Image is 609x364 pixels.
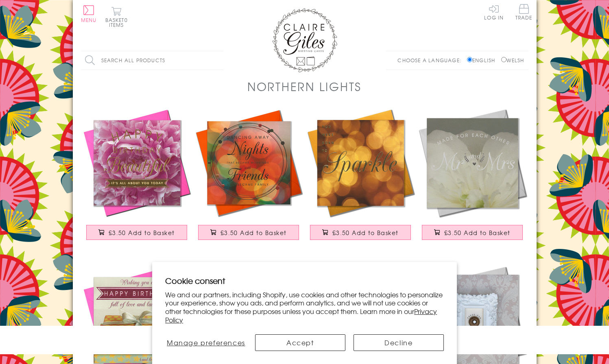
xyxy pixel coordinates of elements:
[467,57,499,64] label: English
[515,4,533,22] a: Trade
[165,290,444,324] p: We and our partners, including Shopify, use cookies and other technologies to personalize your ex...
[467,57,472,62] input: English
[165,275,444,286] h2: Cookie consent
[220,229,287,237] span: £3.50 Add to Basket
[165,306,437,325] a: Privacy Policy
[86,225,187,240] button: £3.50 Add to Basket
[105,7,128,27] button: Basket0 items
[417,107,528,248] a: Wedding Card, White Peonie, Mr and Mrs , Embossed and Foiled text £3.50 Add to Basket
[247,78,362,95] h1: Northern Lights
[417,107,528,219] img: Wedding Card, White Peonie, Mr and Mrs , Embossed and Foiled text
[198,225,299,240] button: £3.50 Add to Basket
[255,334,345,351] button: Accept
[397,57,465,64] p: Choose a language:
[193,107,305,248] a: Birthday Card, Coloured Lights, Embossed and Foiled text £3.50 Add to Basket
[81,51,223,70] input: Search all products
[165,334,247,351] button: Manage preferences
[332,229,399,237] span: £3.50 Add to Basket
[167,338,245,347] span: Manage preferences
[81,16,97,24] span: Menu
[501,57,524,64] label: Welsh
[310,225,411,240] button: £3.50 Add to Basket
[305,107,417,248] a: Birthday Card, Golden Lights, You were Born To Sparkle, Embossed and Foiled text £3.50 Add to Basket
[215,51,223,70] input: Search
[305,107,417,219] img: Birthday Card, Golden Lights, You were Born To Sparkle, Embossed and Foiled text
[109,229,175,237] span: £3.50 Add to Basket
[484,4,504,20] a: Log In
[109,16,128,28] span: 0 items
[515,4,533,20] span: Trade
[422,225,523,240] button: £3.50 Add to Basket
[81,107,193,219] img: Birthday Card, Pink Peonie, Happy Birthday Beautiful, Embossed and Foiled text
[501,57,506,62] input: Welsh
[81,5,97,22] button: Menu
[444,229,511,237] span: £3.50 Add to Basket
[354,334,444,351] button: Decline
[81,107,193,248] a: Birthday Card, Pink Peonie, Happy Birthday Beautiful, Embossed and Foiled text £3.50 Add to Basket
[193,107,305,219] img: Birthday Card, Coloured Lights, Embossed and Foiled text
[272,8,337,72] img: Claire Giles Greetings Cards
